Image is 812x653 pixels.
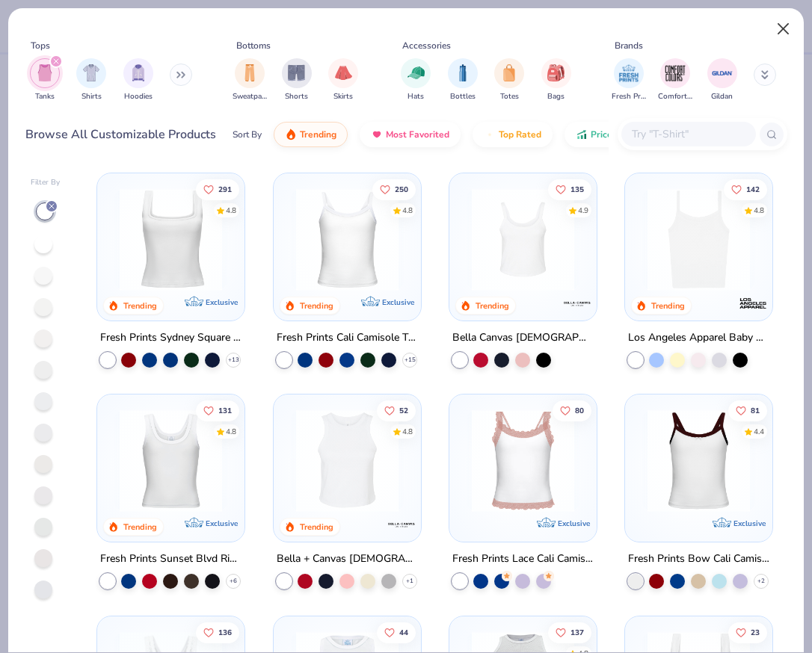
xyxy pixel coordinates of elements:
[450,91,476,102] span: Bottles
[233,58,267,102] div: filter for Sweatpants
[30,58,60,102] button: filter button
[218,407,232,415] span: 131
[282,58,312,102] div: filter for Shorts
[328,58,358,102] button: filter button
[754,205,764,216] div: 4.8
[360,122,461,147] button: Most Favorited
[711,91,733,102] span: Gildan
[407,91,424,102] span: Hats
[407,64,425,81] img: Hats Image
[386,129,449,140] span: Most Favorited
[570,628,584,636] span: 137
[100,550,242,569] div: Fresh Prints Sunset Blvd Ribbed Scoop Tank Top
[754,427,764,438] div: 4.4
[769,15,798,43] button: Close
[630,126,745,143] input: Try "T-Shirt"
[394,185,407,193] span: 250
[575,407,584,415] span: 80
[612,58,646,102] button: filter button
[242,64,258,81] img: Sweatpants Image
[277,550,418,569] div: Bella + Canvas [DEMOGRAPHIC_DATA]' Micro Ribbed Racerback Tank
[76,58,106,102] button: filter button
[289,409,406,512] img: 2f17400f-c171-45a2-8267-e6dc96c8cdf0
[328,58,358,102] div: filter for Skirts
[218,185,232,193] span: 291
[570,185,584,193] span: 135
[274,122,348,147] button: Trending
[473,122,553,147] button: Top Rated
[448,58,478,102] div: filter for Bottles
[582,188,699,291] img: fd95467d-1392-45a1-89a3-2ba25f37c9b8
[548,179,591,199] button: Like
[452,329,594,347] div: Bella Canvas [DEMOGRAPHIC_DATA]' Micro Ribbed Scoop Tank
[233,128,262,141] div: Sort By
[206,519,239,528] span: Exclusive
[196,179,239,199] button: Like
[558,519,590,528] span: Exclusive
[578,205,588,216] div: 4.9
[565,122,624,147] button: Price
[628,550,769,569] div: Fresh Prints Bow Cali Camisole Top
[406,188,523,291] img: 6e549c24-a361-4ba3-9ddb-6e0727abf8f5
[288,64,305,81] img: Shorts Image
[83,64,100,81] img: Shirts Image
[402,39,451,52] div: Accessories
[196,400,239,421] button: Like
[335,64,352,81] img: Skirts Image
[707,58,737,102] div: filter for Gildan
[724,179,767,199] button: Like
[499,129,541,140] span: Top Rated
[226,427,236,438] div: 4.8
[612,58,646,102] div: filter for Fresh Prints
[333,91,353,102] span: Skirts
[658,58,692,102] button: filter button
[494,58,524,102] button: filter button
[226,205,236,216] div: 4.8
[402,205,412,216] div: 4.8
[289,188,406,291] img: 13eafc72-0438-4bb2-8d16-a2ea9bbf136a
[711,62,733,84] img: Gildan Image
[376,400,415,421] button: Like
[494,58,524,102] div: filter for Totes
[112,188,230,291] img: 94a2aa95-cd2b-4983-969b-ecd512716e9a
[728,400,767,421] button: Like
[399,628,407,636] span: 44
[25,126,216,143] div: Browse All Customizable Products
[387,510,416,539] img: Bella + Canvas logo
[501,64,517,81] img: Totes Image
[76,58,106,102] div: filter for Shirts
[548,622,591,643] button: Like
[218,628,232,636] span: 136
[285,91,308,102] span: Shorts
[500,91,519,102] span: Totes
[228,356,239,365] span: + 13
[112,409,230,512] img: 4f6ac85e-e3c7-4b62-831f-4a4c9f458bcf
[196,622,239,643] button: Like
[618,62,640,84] img: Fresh Prints Image
[746,185,760,193] span: 142
[123,58,153,102] div: filter for Hoodies
[541,58,571,102] button: filter button
[553,400,591,421] button: Like
[130,64,147,81] img: Hoodies Image
[404,356,415,365] span: + 15
[455,64,471,81] img: Bottles Image
[751,628,760,636] span: 23
[401,58,431,102] button: filter button
[464,409,582,512] img: 37f16f67-e564-41bb-bd6e-55d98b4d56e1
[31,39,50,52] div: Tops
[547,91,565,102] span: Bags
[236,39,271,52] div: Bottoms
[728,622,767,643] button: Like
[628,329,769,347] div: Los Angeles Apparel Baby Rib Spaghetti Tank
[484,129,496,140] img: TopRated.gif
[751,407,760,415] span: 81
[562,288,592,318] img: Bella + Canvas logo
[707,58,737,102] button: filter button
[30,58,60,102] div: filter for Tanks
[233,58,267,102] button: filter button
[382,297,414,307] span: Exclusive
[282,58,312,102] button: filter button
[372,179,415,199] button: Like
[81,91,102,102] span: Shirts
